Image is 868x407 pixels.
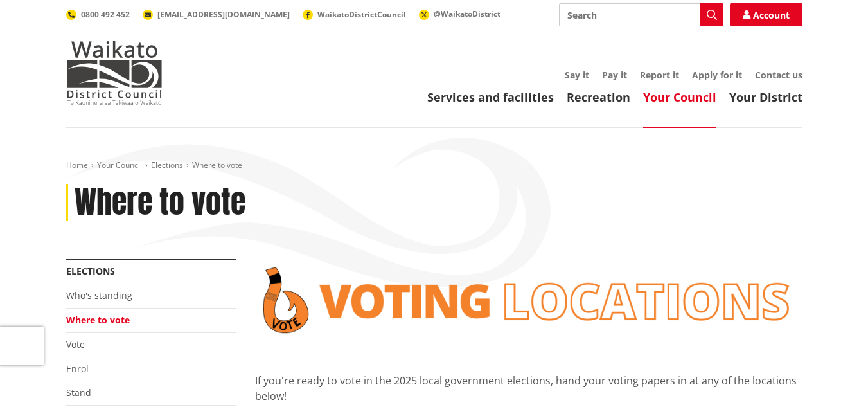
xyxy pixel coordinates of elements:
[66,160,802,171] nav: breadcrumb
[143,9,290,20] a: [EMAIL_ADDRESS][DOMAIN_NAME]
[303,9,406,20] a: WaikatoDistrictCouncil
[255,373,802,404] p: If you're ready to vote in the 2025 local government elections, hand your voting papers in at any...
[66,289,132,302] a: Who's standing
[66,41,163,105] img: Waikato District Council - Te Kaunihera aa Takiwaa o Waikato
[419,8,500,19] a: @WaikatoDistrict
[729,89,802,105] a: Your District
[755,69,802,81] a: Contact us
[151,159,183,170] a: Elections
[643,89,716,105] a: Your Council
[66,386,91,399] a: Stand
[66,314,130,326] a: Where to vote
[192,159,242,170] span: Where to vote
[567,89,630,105] a: Recreation
[602,69,627,81] a: Pay it
[692,69,742,81] a: Apply for it
[559,3,723,26] input: Search input
[157,9,290,20] span: [EMAIL_ADDRESS][DOMAIN_NAME]
[434,8,500,19] span: @WaikatoDistrict
[565,69,589,81] a: Say it
[66,265,115,277] a: Elections
[66,9,130,20] a: 0800 492 452
[66,363,89,375] a: Enrol
[427,89,554,105] a: Services and facilities
[66,159,88,170] a: Home
[66,338,85,350] a: Vote
[81,9,130,20] span: 0800 492 452
[317,9,406,20] span: WaikatoDistrictCouncil
[730,3,802,26] a: Account
[75,184,245,221] h1: Where to vote
[97,159,142,170] a: Your Council
[640,69,679,81] a: Report it
[809,353,855,399] iframe: Messenger Launcher
[255,259,802,341] img: voting locations banner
